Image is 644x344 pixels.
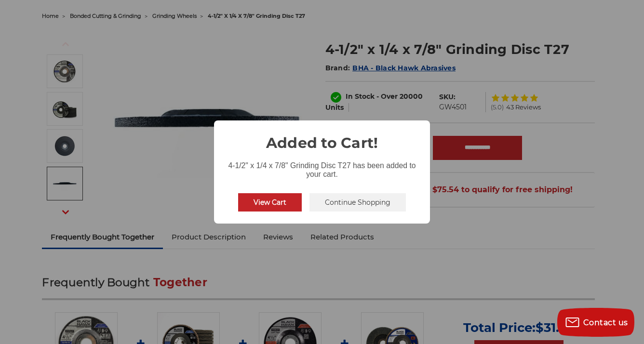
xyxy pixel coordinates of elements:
[557,308,634,337] button: Contact us
[214,154,430,181] div: 4-1/2" x 1/4 x 7/8" Grinding Disc T27 has been added to your cart.
[214,120,430,154] h2: Added to Cart!
[309,193,406,212] button: Continue Shopping
[238,193,302,212] button: View Cart
[583,318,628,327] span: Contact us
